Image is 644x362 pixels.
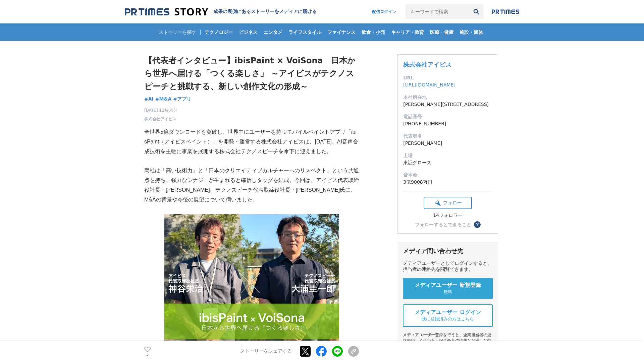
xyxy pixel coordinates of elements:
span: メディアユーザー 新規登録 [415,282,481,289]
span: #アプリ [173,96,191,102]
button: 検索 [469,4,484,19]
h2: 成果の裏側にあるストーリーをメディアに届ける [213,9,317,15]
dt: 電話番号 [403,113,492,120]
dt: 本社所在地 [403,94,492,101]
a: ライフスタイル [286,23,324,41]
a: #M&A [155,96,172,103]
p: 両社は「高い技術力」と「日本のクリエイティブカルチャーへのリスペクト」という共通点を持ち、強力なシナジーが生まれると確信しタッグを結成。今回は、アイビス代表取締役社長・[PERSON_NAME]... [144,166,359,204]
dt: URL [403,74,492,81]
dd: [PERSON_NAME] [403,140,492,147]
span: メディアユーザー ログイン [415,309,481,316]
dd: [PERSON_NAME][STREET_ADDRESS] [403,101,492,108]
div: メディアユーザー登録を行うと、企業担当者の連絡先や、イベント・記者会見の情報など様々な特記情報を閲覧できます。 ※内容はストーリー・プレスリリースにより異なります。 [403,332,493,361]
a: [URL][DOMAIN_NAME] [403,82,455,87]
button: ？ [474,221,481,228]
dt: 上場 [403,152,492,159]
span: 施設・団体 [457,29,486,35]
a: 医療・健康 [427,23,456,41]
a: 成果の裏側にあるストーリーをメディアに届ける 成果の裏側にあるストーリーをメディアに届ける [125,7,317,16]
div: メディアユーザーとしてログインすると、担当者の連絡先を閲覧できます。 [403,260,493,273]
span: 無料 [443,289,452,295]
span: 医療・健康 [427,29,456,35]
span: [DATE] 12時00分 [144,107,177,113]
img: thumbnail_b79ba420-9a71-11f0-a5bb-2fde976c6cc8.jpg [164,214,339,345]
span: #AI [144,96,154,102]
span: ファイナンス [325,29,358,35]
a: 飲食・小売 [359,23,388,41]
p: 3 [144,353,151,356]
div: フォローするとできること [415,222,471,227]
span: キャリア・教育 [388,29,427,35]
a: #アプリ [173,96,191,103]
a: メディアユーザー ログイン 既に登録済みの方はこちら [403,304,493,327]
a: ビジネス [236,23,260,41]
a: エンタメ [261,23,285,41]
p: ストーリーをシェアする [240,349,292,355]
span: ？ [475,222,480,227]
img: 成果の裏側にあるストーリーをメディアに届ける [125,7,208,16]
p: 全世界5億ダウンロードを突破し、世界中にユーザーを持つモバイルペイントアプリ「ibisPaint（アイビスペイント）」を開発・運営する株式会社アイビスは、[DATE]、AI音声合成技術を主軸に事... [144,127,359,156]
span: #M&A [155,96,172,102]
button: フォロー [424,197,472,209]
a: 配信ログイン [365,4,403,19]
span: ライフスタイル [286,29,324,35]
a: 施設・団体 [457,23,486,41]
dt: 代表者名 [403,133,492,140]
input: キーワードで検索 [406,4,469,19]
a: テクノロジー [202,23,235,41]
img: prtimes [492,9,519,14]
a: 株式会社アイビス [144,116,176,122]
dd: [PHONE_NUMBER] [403,120,492,127]
span: ビジネス [236,29,260,35]
a: 株式会社アイビス [403,61,451,68]
div: 14フォロワー [424,213,472,219]
span: 飲食・小売 [359,29,388,35]
dd: 3億9008万円 [403,179,492,186]
div: メディア問い合わせ先 [403,247,493,255]
a: メディアユーザー 新規登録 無料 [403,278,493,299]
h1: 【代表者インタビュー】ibisPaint × VoiSona 日本から世界へ届ける「つくる楽しさ」 ～アイビスがテクノスピーチと挑戦する、新しい創作文化の形成～ [144,54,359,93]
a: キャリア・教育 [388,23,427,41]
a: ファイナンス [325,23,358,41]
span: 既に登録済みの方はこちら [422,316,474,322]
span: エンタメ [261,29,285,35]
dt: 資本金 [403,172,492,179]
dd: 東証グロース [403,159,492,166]
span: テクノロジー [202,29,235,35]
a: #AI [144,96,154,103]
